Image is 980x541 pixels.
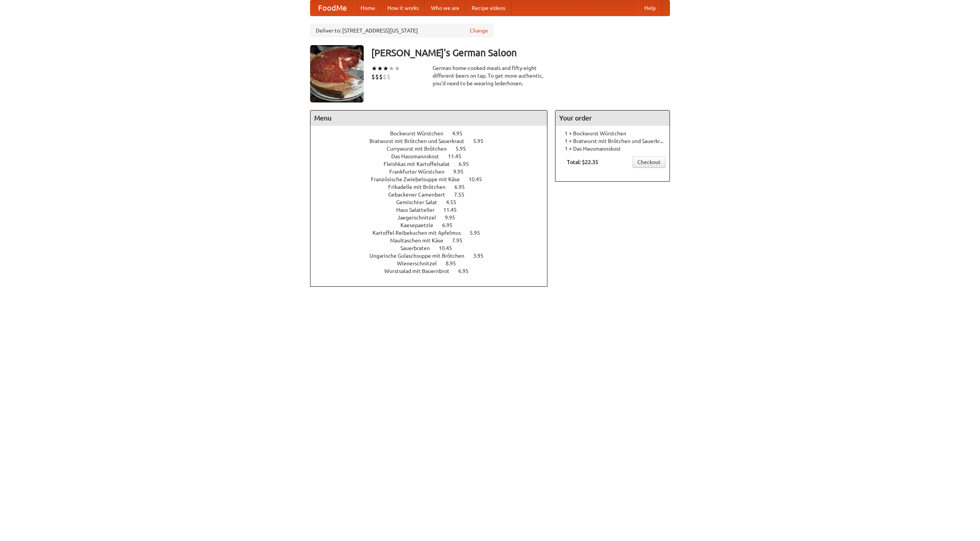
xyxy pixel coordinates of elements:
span: 7.55 [454,192,472,198]
span: 5.95 [473,138,491,144]
li: 1 × Das Hausmannskost [559,145,666,153]
li: $ [379,73,383,81]
a: Home [354,0,381,16]
a: Recipe videos [465,0,511,16]
a: Gebackener Camenbert 7.55 [388,192,479,198]
span: 9.95 [453,169,471,175]
span: Ungarische Gulaschsuppe mit Brötchen [369,253,472,259]
span: Gebackener Camenbert [388,192,453,198]
span: 5.95 [470,230,488,236]
span: 7.95 [452,237,470,244]
a: Kartoffel Reibekuchen mit Apfelmus 5.95 [372,230,494,236]
span: Kaesepaetzle [400,222,441,228]
div: Deliver to: [STREET_ADDRESS][US_STATE] [310,24,494,37]
a: Currywurst mit Brötchen 5.95 [387,146,480,152]
a: Change [470,27,488,34]
span: 11.45 [448,153,469,159]
span: 5.95 [456,146,474,152]
span: 3.95 [473,253,491,259]
a: Maultaschen mit Käse 7.95 [390,237,477,244]
span: 6.95 [458,268,476,274]
a: Wienerschnitzel 8.95 [397,260,470,266]
li: ★ [383,64,389,73]
a: Jaegerschnitzel 9.95 [397,214,469,221]
span: 11.45 [443,207,464,213]
a: Gemischter Salat 4.55 [396,199,470,205]
span: Fleishkas mit Kartoffelsalat [384,161,457,167]
li: $ [375,73,379,81]
a: Französische Zwiebelsuppe mit Käse 10.45 [371,176,496,182]
span: 10.45 [469,176,490,182]
a: Das Hausmannskost 11.45 [391,153,475,159]
span: Frankfurter Würstchen [389,169,452,175]
h4: Your order [555,110,670,126]
a: Frankfurter Würstchen 9.95 [389,169,478,175]
span: Französische Zwiebelsuppe mit Käse [371,176,467,182]
a: Bratwurst mit Brötchen und Sauerkraut 5.95 [369,138,498,144]
a: How it works [381,0,425,16]
span: 9.95 [445,214,463,221]
a: Ungarische Gulaschsuppe mit Brötchen 3.95 [369,253,498,259]
span: Maultaschen mit Käse [390,237,451,244]
span: Wurstsalad mit Bauernbrot [384,268,457,274]
li: ★ [389,64,394,73]
span: Jaegerschnitzel [397,214,444,221]
div: German home-cooked meals and fifty-eight different beers on tap. To get more authentic, you'd nee... [433,64,547,87]
span: Bratwurst mit Brötchen und Sauerkraut [369,138,472,144]
a: Frikadelle mit Brötchen 6.95 [388,184,479,190]
span: 8.95 [446,260,464,266]
li: 1 × Bratwurst mit Brötchen und Sauerkraut [559,137,666,145]
span: 6.95 [442,222,460,228]
a: Who we are [425,0,465,16]
img: angular.jpg [310,45,364,102]
span: Kartoffel Reibekuchen mit Apfelmus [372,230,469,236]
span: 6.95 [459,161,477,167]
h3: [PERSON_NAME]'s German Saloon [371,45,670,60]
span: 6.95 [454,184,472,190]
a: Help [638,0,662,16]
a: Wurstsalad mit Bauernbrot 6.95 [384,268,483,274]
a: Kaesepaetzle 6.95 [400,222,467,228]
span: Currywurst mit Brötchen [387,146,454,152]
span: 4.55 [446,199,464,205]
li: ★ [377,64,383,73]
a: Checkout [632,156,666,168]
li: $ [387,73,390,81]
li: 1 × Bockwurst Würstchen [559,130,666,137]
a: Sauerbraten 10.45 [400,245,466,251]
li: $ [371,73,375,81]
b: Total: $22.35 [567,159,598,165]
a: Bockwurst Würstchen 4.95 [390,130,477,136]
a: FoodMe [310,0,354,16]
span: 4.95 [452,130,470,136]
a: Fleishkas mit Kartoffelsalat 6.95 [384,161,483,167]
span: Gemischter Salat [396,199,445,205]
span: Sauerbraten [400,245,438,251]
span: Wienerschnitzel [397,260,444,266]
li: ★ [394,64,400,73]
span: Bockwurst Würstchen [390,130,451,136]
li: ★ [371,64,377,73]
span: Frikadelle mit Brötchen [388,184,453,190]
span: Das Hausmannskost [391,153,447,159]
h4: Menu [310,110,547,126]
li: $ [383,73,387,81]
span: 10.45 [439,245,460,251]
a: Haus Salatteller 11.45 [396,207,471,213]
span: Haus Salatteller [396,207,442,213]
